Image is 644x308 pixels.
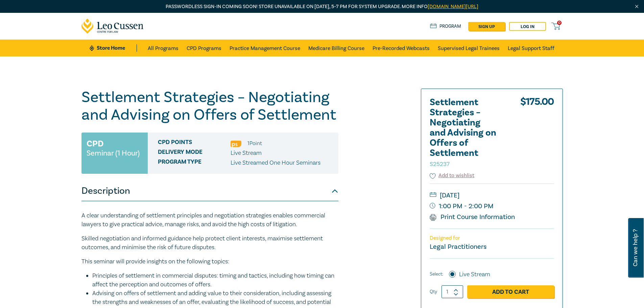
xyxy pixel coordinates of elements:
small: Seminar (1 Hour) [87,150,140,157]
button: Description [81,181,338,201]
a: Supervised Legal Trainees [438,40,500,56]
h1: Settlement Strategies – Negotiating and Advising on Offers of Settlement [81,89,338,124]
button: Add to wishlist [430,172,475,180]
a: Pre-Recorded Webcasts [373,40,430,56]
span: Live Stream [231,149,262,157]
a: CPD Programs [187,40,221,56]
span: Select: [430,270,443,278]
h3: CPD [87,138,103,150]
small: [DATE] [430,190,554,201]
a: [DOMAIN_NAME][URL] [428,3,478,10]
p: Skilled negotiation and informed guidance help protect client interests, maximise settlement outc... [81,234,338,252]
span: CPD Points [158,139,231,148]
img: Professional Skills [231,141,241,147]
small: Legal Practitioners [430,242,486,251]
label: Qty [430,288,437,295]
a: Program [430,23,461,30]
span: Program type [158,159,231,167]
span: Can we help ? [632,222,639,274]
p: A clear understanding of settlement principles and negotiation strategies enables commercial lawy... [81,211,338,229]
p: This seminar will provide insights on the following topics: [81,257,338,266]
input: 1 [442,285,463,298]
p: Live Streamed One Hour Seminars [231,159,320,167]
span: 0 [557,21,562,25]
p: Designed for [430,235,554,241]
a: Add to Cart [467,285,554,298]
div: $ 175.00 [520,97,554,172]
li: 1 Point [247,139,262,148]
a: Practice Management Course [230,40,300,56]
a: Log in [509,22,546,31]
li: Principles of settlement in commercial disputes: timing and tactics, including how timing can aff... [92,271,338,289]
a: Store Home [90,44,137,52]
h2: Settlement Strategies – Negotiating and Advising on Offers of Settlement [430,97,504,168]
a: All Programs [148,40,178,56]
a: Legal Support Staff [508,40,554,56]
img: Close [634,4,640,9]
a: Medicare Billing Course [308,40,364,56]
a: sign up [468,22,505,31]
p: Passwordless sign-in coming soon! Store unavailable on [DATE], 5–7 PM for system upgrade. More info [81,3,563,10]
small: S25237 [430,160,450,168]
a: Print Course Information [430,213,515,221]
label: Live Stream [459,270,490,279]
small: 1:00 PM - 2:00 PM [430,201,554,212]
span: Delivery Mode [158,149,231,158]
